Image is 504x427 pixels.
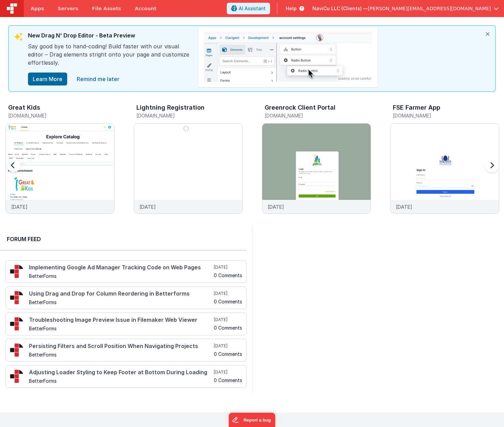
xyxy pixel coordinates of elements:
[239,5,266,12] span: AI Assistant
[227,3,270,14] button: AI Assistant
[28,31,192,42] div: New Drag N' Drop Editor - Beta Preview
[312,5,499,12] button: NaviCu LLC (Clients) — [PERSON_NAME][EMAIL_ADDRESS][DOMAIN_NAME]
[214,369,242,375] h5: [DATE]
[29,369,212,376] h4: Adjusting Loader Styling to Keep Footer at Bottom During Loading
[5,286,247,309] a: Using Drag and Drop for Column Reordering in Betterforms BetterForms [DATE] 0 Comments
[393,104,440,111] h3: FSE Farmer App
[92,5,121,12] span: File Assets
[136,113,243,118] h5: [DOMAIN_NAME]
[10,369,24,383] img: 295_2.png
[31,5,44,12] span: Apps
[10,291,24,304] img: 295_2.png
[28,42,192,72] div: Say good bye to hand-coding! Build faster with our visual editor – Drag elements stright onto you...
[214,351,242,357] h5: 0 Comments
[136,104,205,111] h3: Lightning Registration
[268,203,284,210] p: [DATE]
[265,113,371,118] h5: [DOMAIN_NAME]
[29,326,212,331] h5: BetterForms
[29,300,212,305] h5: BetterForms
[29,378,212,383] h5: BetterForms
[29,291,212,297] h4: Using Drag and Drop for Column Reordering in Betterforms
[29,317,212,323] h4: Troubleshooting Image Preview Issue in Filemaker Web Viewer
[393,113,499,118] h5: [DOMAIN_NAME]
[214,265,242,270] h5: [DATE]
[312,5,368,12] span: NaviCu LLC (Clients) —
[214,343,242,349] h5: [DATE]
[29,352,212,357] h5: BetterForms
[214,325,242,330] h5: 0 Comments
[286,5,297,12] span: Help
[229,413,276,427] iframe: Marker.io feedback button
[73,72,123,86] a: close
[28,73,67,85] button: Learn More
[10,317,24,331] img: 295_2.png
[58,5,78,12] span: Servers
[29,265,212,271] h4: Implementing Google Ad Manager Tracking Code on Web Pages
[8,104,40,111] h3: Great Kids
[5,339,247,362] a: Persisting Filters and Scroll Position When Navigating Projects BetterForms [DATE] 0 Comments
[214,291,242,296] h5: [DATE]
[10,265,24,278] img: 295_2.png
[10,343,24,357] img: 295_2.png
[5,260,247,283] a: Implementing Google Ad Manager Tracking Code on Web Pages BetterForms [DATE] 0 Comments
[7,235,240,243] h2: Forum Feed
[265,104,336,111] h3: Greenrock Client Portal
[139,203,156,210] p: [DATE]
[480,26,495,42] i: close
[8,113,115,118] h5: [DOMAIN_NAME]
[214,273,242,278] h5: 0 Comments
[396,203,412,210] p: [DATE]
[214,299,242,304] h5: 0 Comments
[5,313,247,335] a: Troubleshooting Image Preview Issue in Filemaker Web Viewer BetterForms [DATE] 0 Comments
[214,317,242,322] h5: [DATE]
[29,343,212,349] h4: Persisting Filters and Scroll Position When Navigating Projects
[368,5,491,12] span: [PERSON_NAME][EMAIL_ADDRESS][DOMAIN_NAME]
[214,378,242,383] h5: 0 Comments
[29,273,212,279] h5: BetterForms
[5,365,247,388] a: Adjusting Loader Styling to Keep Footer at Bottom During Loading BetterForms [DATE] 0 Comments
